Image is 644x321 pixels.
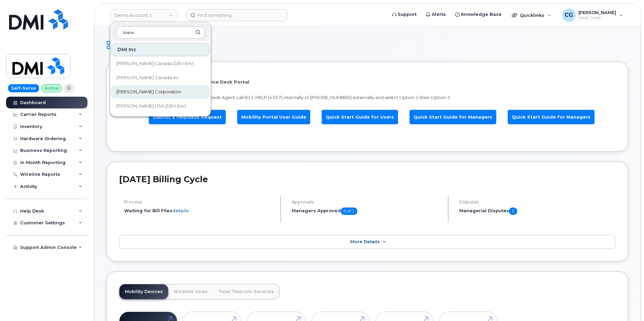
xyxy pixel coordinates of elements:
[116,74,179,81] span: [PERSON_NAME] Canada Inc
[322,110,398,124] a: Quick Start Guide for Users
[341,207,357,215] span: 0 of 1
[111,71,210,85] a: [PERSON_NAME] Canada Inc
[237,110,310,124] a: Mobility Portal User Guide
[459,207,616,215] h5: Managerial Disputes
[111,85,210,99] a: [PERSON_NAME] Corporation
[172,208,189,213] a: details
[124,199,275,204] h4: Process
[292,207,442,215] h5: Managers Approved
[508,110,595,124] a: Quick Start Guide for Managers
[116,26,205,38] input: Search
[116,103,186,109] span: [PERSON_NAME] USA (DEV Env)
[213,284,279,299] a: Total Telecom Services
[292,199,442,204] h4: Approvals
[124,207,275,214] li: Waiting for Bill Files
[119,174,616,184] h2: [DATE] Billing Cycle
[509,207,517,215] span: 0
[111,43,210,56] div: DMI Inc
[111,57,210,70] a: [PERSON_NAME] Canada (DEV Env)
[350,239,380,244] span: More Details
[116,60,194,67] span: [PERSON_NAME] Canada (DEV Env)
[124,79,611,85] p: Welcome to the Mobile Device Service Desk Portal
[168,284,213,299] a: Wireline Lines
[149,110,226,124] a: Submit a Helpdesk Request
[124,94,611,101] p: To speak with a Mobile Device Service Desk Agent call 811-HELP (4357) internally or [PHONE_NUMBER...
[111,99,210,113] a: [PERSON_NAME] USA (DEV Env)
[459,199,616,204] h4: Disputes
[409,110,496,124] a: Quick Start Guide for Managers
[107,39,628,51] h1: Dashboard
[116,89,181,95] span: [PERSON_NAME] Corporation
[119,284,168,299] a: Mobility Devices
